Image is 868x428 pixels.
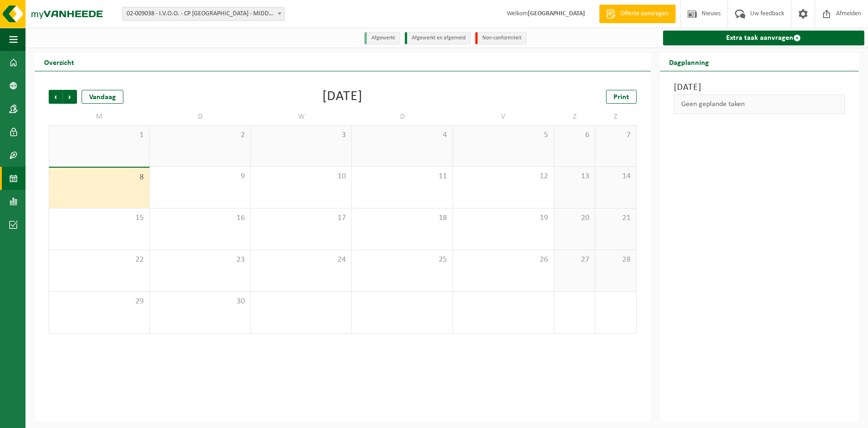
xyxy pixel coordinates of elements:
[674,94,845,114] div: Geen geplande taken
[606,90,637,104] a: Print
[600,171,632,182] span: 14
[559,213,590,223] span: 20
[458,130,549,140] span: 5
[255,130,347,140] span: 3
[49,90,63,104] span: Vorige
[600,130,632,140] span: 7
[35,53,83,71] h2: Overzicht
[475,32,527,44] li: Non-conformiteit
[251,108,352,125] td: W
[54,130,145,140] span: 1
[405,32,471,44] li: Afgewerkt en afgemeld
[613,94,629,101] span: Print
[352,108,453,125] td: D
[154,296,246,307] span: 30
[600,213,632,223] span: 21
[357,171,448,182] span: 11
[364,32,400,44] li: Afgewerkt
[154,171,246,182] span: 9
[357,213,448,223] span: 18
[559,130,590,140] span: 6
[554,108,595,125] td: Z
[49,108,150,125] td: M
[322,90,363,104] div: [DATE]
[599,5,676,23] a: Offerte aanvragen
[458,213,549,223] span: 19
[357,130,448,140] span: 4
[255,255,347,265] span: 24
[595,108,637,125] td: Z
[559,255,590,265] span: 27
[123,7,284,20] span: 02-009038 - I.V.O.O. - CP MIDDELKERKE - MIDDELKERKE
[54,213,145,223] span: 15
[600,255,632,265] span: 28
[674,81,845,94] h3: [DATE]
[663,31,864,45] a: Extra taak aanvragen
[5,408,155,428] iframe: chat widget
[357,255,448,265] span: 25
[154,213,246,223] span: 16
[154,255,246,265] span: 23
[559,171,590,182] span: 13
[618,9,671,19] span: Offerte aanvragen
[154,130,246,140] span: 2
[54,172,145,183] span: 8
[458,171,549,182] span: 12
[122,7,285,21] span: 02-009038 - I.V.O.O. - CP MIDDELKERKE - MIDDELKERKE
[453,108,554,125] td: V
[82,90,123,104] div: Vandaag
[255,171,347,182] span: 10
[528,10,585,17] strong: [GEOGRAPHIC_DATA]
[54,255,145,265] span: 22
[54,296,145,307] span: 29
[660,53,718,71] h2: Dagplanning
[63,90,77,104] span: Volgende
[150,108,251,125] td: D
[255,213,347,223] span: 17
[458,255,549,265] span: 26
